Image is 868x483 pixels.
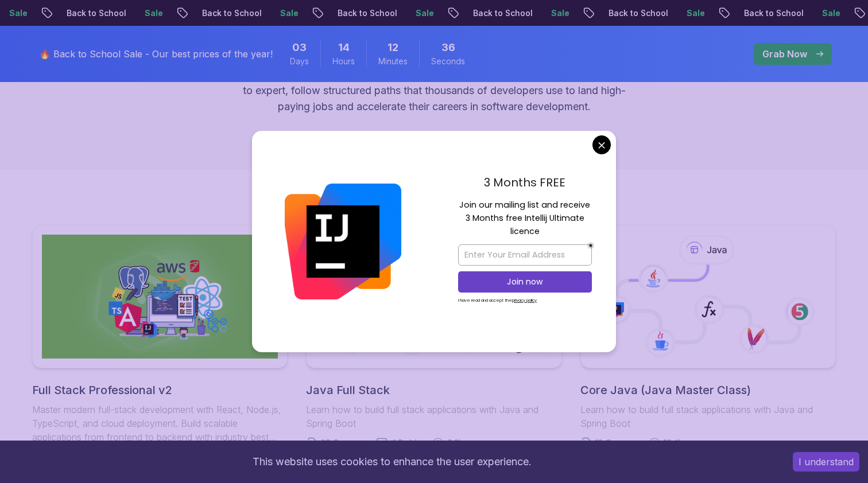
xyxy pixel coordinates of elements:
span: Seconds [431,56,465,67]
span: 9.2h [447,437,463,449]
div: This website uses cookies to enhance the user experience. [9,449,776,474]
p: Back to School [599,7,677,19]
p: Master in-demand tech skills with our proven learning roadmaps. From beginner to expert, follow s... [241,67,627,115]
p: Sale [406,7,443,19]
span: 18 Courses [595,437,637,449]
p: Back to School [735,7,813,19]
a: Full Stack Professional v2Full Stack Professional v2Master modern full-stack development with Rea... [32,225,288,462]
p: Learn how to build full stack applications with Java and Spring Boot [580,403,836,430]
p: Back to School [193,7,271,19]
p: Sale [271,7,308,19]
p: Back to School [57,7,135,19]
p: Sale [135,7,172,19]
h2: Java Full Stack [306,382,561,398]
span: 3 Days [292,40,307,56]
p: 🔥 Back to School Sale - Our best prices of the year! [39,47,273,61]
span: 14 Hours [338,40,350,56]
h2: Core Java (Java Master Class) [580,382,836,398]
span: 4 Builds [391,437,421,449]
p: Back to School [328,7,406,19]
p: Back to School [464,7,542,19]
p: Sale [677,7,714,19]
span: 29 Courses [321,437,365,449]
span: 12 Minutes [387,40,398,56]
span: Minutes [378,56,408,67]
span: Hours [332,56,355,67]
span: Days [290,56,309,67]
h2: Full Stack Professional v2 [32,382,288,398]
p: Sale [813,7,850,19]
a: Core Java (Java Master Class)Learn how to build full stack applications with Java and Spring Boot... [580,225,836,449]
img: Full Stack Professional v2 [42,235,278,359]
p: Learn how to build full stack applications with Java and Spring Boot [306,403,561,430]
p: Sale [542,7,579,19]
p: Grab Now [762,47,807,61]
button: Accept cookies [793,452,859,472]
span: 36 Seconds [441,40,455,56]
p: Master modern full-stack development with React, Node.js, TypeScript, and cloud deployment. Build... [32,403,288,444]
span: 10.4h [664,437,683,449]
